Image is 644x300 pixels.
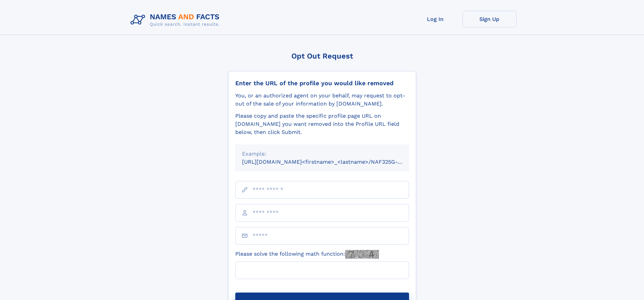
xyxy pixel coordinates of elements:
[235,112,409,136] div: Please copy and paste the specific profile page URL on [DOMAIN_NAME] you want removed into the Pr...
[128,11,225,29] img: Logo Names and Facts
[242,159,422,165] small: [URL][DOMAIN_NAME]<firstname>_<lastname>/NAF325G-xxxxxxxx
[235,250,379,259] label: Please solve the following math function:
[228,52,416,60] div: Opt Out Request
[242,150,402,158] div: Example:
[462,11,517,27] a: Sign Up
[408,11,462,27] a: Log In
[235,92,409,108] div: You, or an authorized agent on your behalf, may request to opt-out of the sale of your informatio...
[235,79,409,87] div: Enter the URL of the profile you would like removed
